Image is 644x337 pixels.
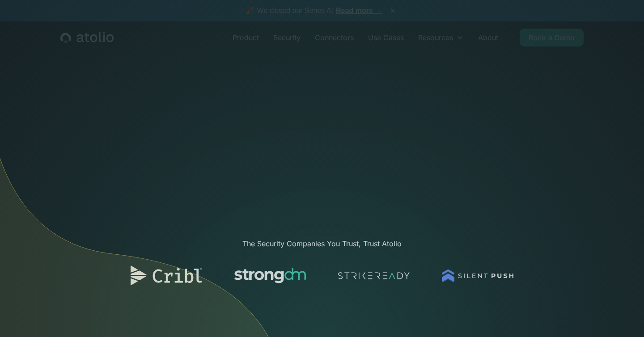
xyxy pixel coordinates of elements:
a: Product [225,29,266,46]
div: Resources [411,29,471,46]
span: 🎉 We closed our Series A! [246,5,382,16]
a: About [471,29,505,46]
a: Use Cases [361,29,411,46]
div: The Security Companies You Trust, Trust Atolio [122,238,522,249]
a: Security [266,29,308,46]
img: logo [338,263,410,288]
img: logo [442,263,513,288]
a: Book a Demo [520,29,584,46]
a: Connectors [308,29,361,46]
a: Read more → [336,7,382,14]
div: Resources [418,32,453,43]
a: home [60,32,114,43]
button: × [387,6,398,16]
